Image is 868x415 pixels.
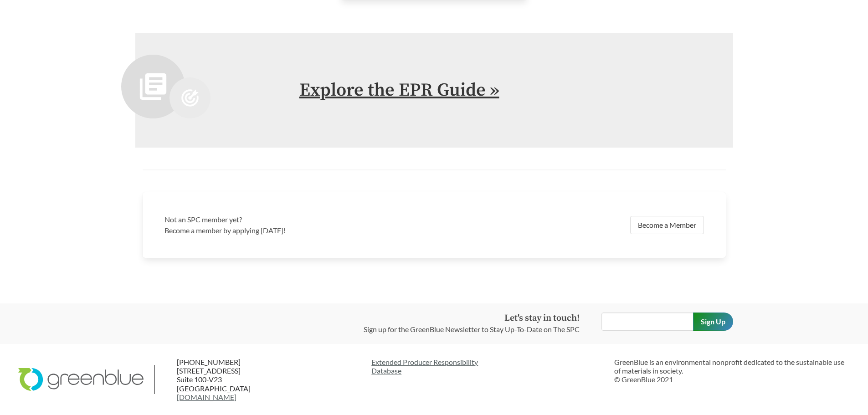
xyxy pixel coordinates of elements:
[371,358,607,375] a: Extended Producer ResponsibilityDatabase
[614,358,850,384] p: GreenBlue is an environmental nonprofit dedicated to the sustainable use of materials in society....
[177,393,236,401] a: [DOMAIN_NAME]
[164,225,429,236] p: Become a member by applying [DATE]!
[693,313,733,331] input: Sign Up
[177,358,287,401] p: [PHONE_NUMBER] [STREET_ADDRESS] Suite 100-V23 [GEOGRAPHIC_DATA]
[164,214,429,225] h3: Not an SPC member yet?
[299,79,499,102] a: Explore the EPR Guide »
[504,313,580,324] strong: Let's stay in touch!
[364,324,580,335] p: Sign up for the GreenBlue Newsletter to Stay Up-To-Date on The SPC
[630,216,704,234] a: Become a Member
